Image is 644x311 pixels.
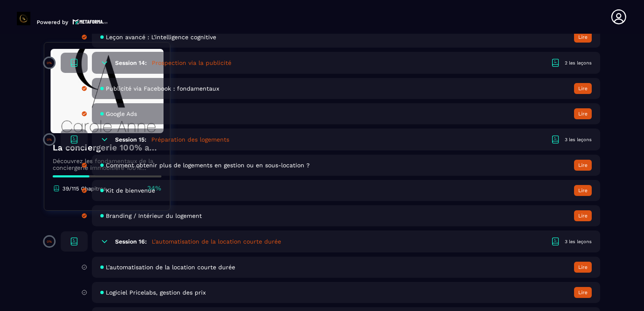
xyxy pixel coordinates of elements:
[47,240,52,244] p: 0%
[151,135,229,144] h5: Préparation des logements
[152,237,281,246] h5: L'automatisation de la location courte durée
[47,61,52,65] p: 0%
[115,136,146,143] h6: Session 15:
[53,142,161,153] h4: La conciergerie 100% automatisée
[17,12,30,25] img: logo-branding
[47,138,52,142] p: 0%
[574,185,592,196] button: Lire
[106,289,206,296] span: Logiciel Pricelabs, gestion des prix
[72,18,108,25] img: logo
[115,59,147,66] h6: Session 14:
[565,60,592,66] div: 2 les leçons
[115,238,147,245] h6: Session 16:
[62,185,106,192] p: 39/115 Chapitres
[106,110,137,117] span: Google Ads
[574,108,592,119] button: Lire
[51,49,164,133] img: banner
[152,59,231,67] h5: Prospection via la publicité
[106,264,235,271] span: L'automatisation de la location courte durée
[574,83,592,94] button: Lire
[565,137,592,143] div: 3 les leçons
[574,160,592,171] button: Lire
[37,19,68,25] p: Powered by
[106,212,202,219] span: Branding / Intérieur du logement
[53,158,161,171] p: Découvrez les fondamentaux de la conciergerie immobilière 100% automatisée. Cette formation est c...
[574,287,592,298] button: Lire
[106,162,310,169] span: Comment obtenir plus de logements en gestion ou en sous-location ?
[574,210,592,221] button: Lire
[106,34,216,40] span: Leçon avancé : L'intelligence cognitive
[106,85,219,92] span: Publicité via Facebook : fondamentaux
[574,262,592,273] button: Lire
[574,32,592,43] button: Lire
[565,239,592,245] div: 3 les leçons
[106,187,155,194] span: Kit de bienvenue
